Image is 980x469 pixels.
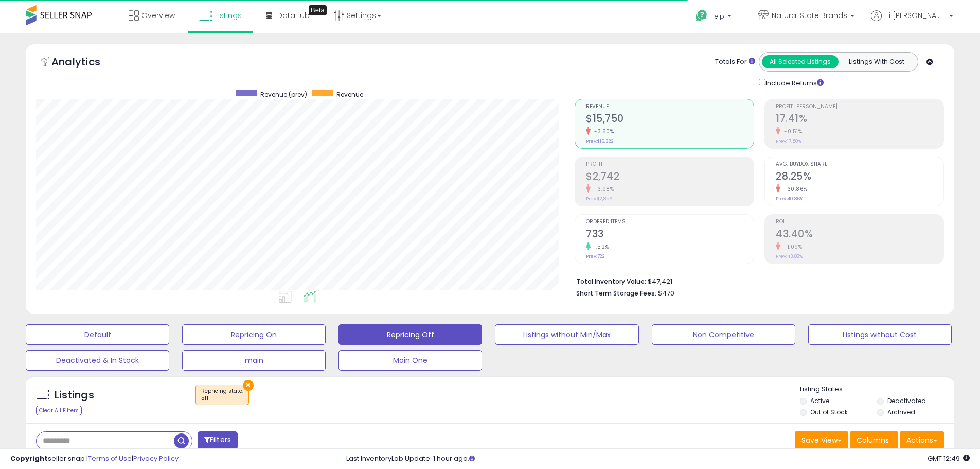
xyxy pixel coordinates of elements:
[55,388,94,403] h5: Listings
[277,10,310,21] span: DataHub
[884,10,946,21] span: Hi [PERSON_NAME]
[586,253,605,259] small: Prev: 722
[695,9,708,22] i: Get Help
[586,170,754,184] h2: $2,742
[586,196,612,202] small: Prev: $2,856
[586,219,754,225] span: Ordered Items
[776,170,943,184] h2: 28.25%
[309,5,327,15] div: Tooltip anchor
[215,10,242,21] span: Listings
[780,128,802,135] small: -0.51%
[576,274,936,287] li: $47,421
[586,113,754,127] h2: $15,750
[776,113,943,127] h2: 17.41%
[762,55,839,68] button: All Selected Listings
[201,387,243,403] span: Repricing state :
[10,454,48,463] strong: Copyright
[243,380,254,391] button: ×
[576,289,656,298] b: Short Term Storage Fees:
[133,454,179,463] a: Privacy Policy
[495,324,638,345] button: Listings without Min/Max
[751,77,836,89] div: Include Returns
[36,406,82,415] div: Clear All Filters
[591,185,614,193] small: -3.98%
[182,324,326,345] button: Repricing On
[260,90,307,99] span: Revenue (prev)
[850,431,898,449] button: Columns
[776,138,801,144] small: Prev: 17.50%
[586,138,614,144] small: Prev: $16,322
[772,10,847,21] span: Natural State Brands
[871,10,953,33] a: Hi [PERSON_NAME]
[26,350,169,371] button: Deactivated & In Stock
[687,2,742,33] a: Help
[900,431,944,449] button: Actions
[838,55,915,68] button: Listings With Cost
[591,243,609,251] small: 1.52%
[652,324,795,345] button: Non Competitive
[887,408,915,416] label: Archived
[338,350,482,371] button: Main One
[776,228,943,242] h2: 43.40%
[336,90,363,99] span: Revenue
[857,435,889,445] span: Columns
[776,196,803,202] small: Prev: 40.86%
[776,253,803,259] small: Prev: 43.88%
[338,324,482,345] button: Repricing Off
[10,454,179,464] div: seller snap | |
[88,454,132,463] a: Terms of Use
[586,162,754,167] span: Profit
[182,350,326,371] button: main
[586,104,754,110] span: Revenue
[576,277,646,286] b: Total Inventory Value:
[201,395,243,402] div: off
[26,324,169,345] button: Default
[141,10,175,21] span: Overview
[808,324,952,345] button: Listings without Cost
[810,408,848,416] label: Out of Stock
[51,55,120,72] h5: Analytics
[800,385,954,394] p: Listing States:
[776,162,943,167] span: Avg. Buybox Share
[795,431,848,449] button: Save View
[346,454,970,464] div: Last InventoryLab Update: 1 hour ago.
[591,128,614,135] small: -3.50%
[715,57,755,67] div: Totals For
[776,219,943,225] span: ROI
[810,396,829,405] label: Active
[780,185,808,193] small: -30.86%
[928,454,970,463] span: 2025-10-7 12:49 GMT
[586,228,754,242] h2: 733
[198,431,238,449] button: Filters
[776,104,943,110] span: Profit [PERSON_NAME]
[887,396,926,405] label: Deactivated
[658,288,674,298] span: $470
[710,12,724,21] span: Help
[780,243,802,251] small: -1.09%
